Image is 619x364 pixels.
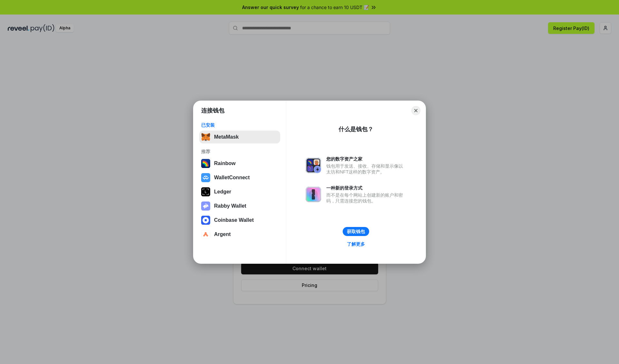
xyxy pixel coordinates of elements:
[214,203,246,209] div: Rabby Wallet
[347,241,365,247] div: 了解更多
[326,185,406,191] div: 一种新的登录方式
[411,106,420,115] button: Close
[214,134,239,140] div: MetaMask
[201,133,210,142] img: svg+xml,%3Csvg%20fill%3D%22none%22%20height%3D%2233%22%20viewBox%3D%220%200%2035%2033%22%20width%...
[306,158,321,173] img: svg+xml,%3Csvg%20xmlns%3D%22http%3A%2F%2Fwww.w3.org%2F2000%2Fsvg%22%20fill%3D%22none%22%20viewBox...
[214,189,231,195] div: Ledger
[201,187,210,196] img: svg+xml,%3Csvg%20xmlns%3D%22http%3A%2F%2Fwww.w3.org%2F2000%2Fsvg%22%20width%3D%2228%22%20height%3...
[214,217,254,223] div: Coinbase Wallet
[201,173,210,182] img: svg+xml,%3Csvg%20width%3D%2228%22%20height%3D%2228%22%20viewBox%3D%220%200%2028%2028%22%20fill%3D...
[199,131,280,143] button: MetaMask
[343,240,369,248] a: 了解更多
[201,107,224,114] h1: 连接钱包
[339,125,373,133] div: 什么是钱包？
[214,161,236,166] div: Rainbow
[199,157,280,170] button: Rainbow
[326,163,406,175] div: 钱包用于发送、接收、存储和显示像以太坊和NFT这样的数字资产。
[201,149,278,154] div: 推荐
[347,229,365,234] div: 获取钱包
[199,200,280,212] button: Rabby Wallet
[199,185,280,198] button: Ledger
[199,214,280,227] button: Coinbase Wallet
[201,159,210,168] img: svg+xml,%3Csvg%20width%3D%22120%22%20height%3D%22120%22%20viewBox%3D%220%200%20120%20120%22%20fil...
[343,227,369,236] button: 获取钱包
[201,202,210,211] img: svg+xml,%3Csvg%20xmlns%3D%22http%3A%2F%2Fwww.w3.org%2F2000%2Fsvg%22%20fill%3D%22none%22%20viewBox...
[199,171,280,184] button: WalletConnect
[201,230,210,239] img: svg+xml,%3Csvg%20width%3D%2228%22%20height%3D%2228%22%20viewBox%3D%220%200%2028%2028%22%20fill%3D...
[214,231,231,237] div: Argent
[201,216,210,225] img: svg+xml,%3Csvg%20width%3D%2228%22%20height%3D%2228%22%20viewBox%3D%220%200%2028%2028%22%20fill%3D...
[199,228,280,241] button: Argent
[326,192,406,204] div: 而不是在每个网站上创建新的账户和密码，只需连接您的钱包。
[326,156,406,162] div: 您的数字资产之家
[214,175,250,181] div: WalletConnect
[306,187,321,202] img: svg+xml,%3Csvg%20xmlns%3D%22http%3A%2F%2Fwww.w3.org%2F2000%2Fsvg%22%20fill%3D%22none%22%20viewBox...
[201,122,278,128] div: 已安装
